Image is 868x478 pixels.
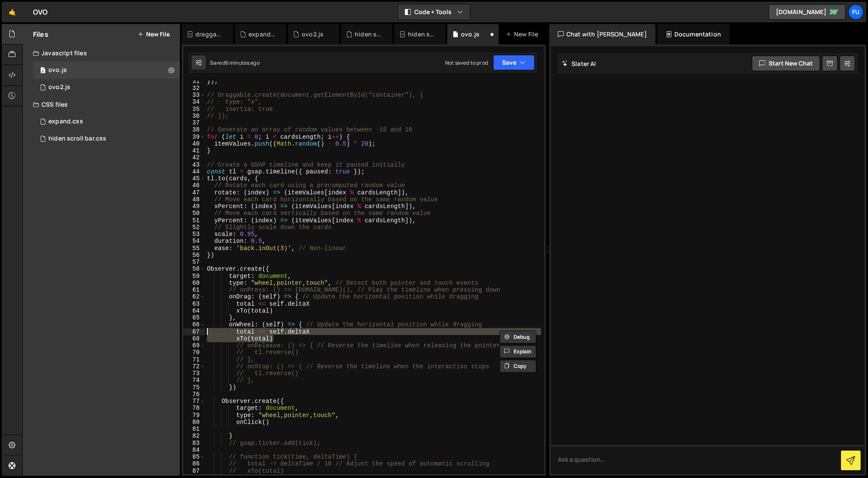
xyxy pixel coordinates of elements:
button: Debug [500,331,536,344]
div: 58 [183,266,205,272]
div: 48 [183,196,205,203]
div: 44 [183,168,205,175]
button: Explain [500,345,536,358]
div: 31 [183,78,205,85]
div: 73 [183,370,205,377]
div: 63 [183,301,205,308]
a: [DOMAIN_NAME] [769,4,846,20]
div: Saved [210,59,260,66]
div: 75 [183,384,205,391]
div: 42 [183,154,205,161]
div: expand.css [248,30,276,39]
div: hiden scroll bar.css [355,30,382,39]
button: Start new chat [752,56,820,71]
div: 68 [183,335,205,342]
div: 17267/47820.css [33,113,183,130]
div: Javascript files [23,45,180,62]
div: 53 [183,231,205,238]
div: 56 [183,252,205,259]
div: 35 [183,106,205,113]
div: ovo.js [48,66,67,74]
button: Code + Tools [398,4,470,20]
div: 79 [183,412,205,419]
div: 40 [183,140,205,147]
div: 70 [183,349,205,356]
h2: Slater AI [562,60,596,68]
div: ovo2.js [302,30,323,39]
div: hiden scroll bar.css [48,135,106,143]
div: 82 [183,433,205,439]
div: 62 [183,293,205,300]
div: 65 [183,314,205,321]
div: 49 [183,203,205,210]
div: 74 [183,377,205,384]
div: 52 [183,224,205,231]
div: 43 [183,161,205,168]
div: 83 [183,440,205,447]
div: 17267/47817.js [33,79,183,96]
div: 72 [183,363,205,370]
div: 54 [183,238,205,245]
div: 57 [183,259,205,266]
div: New File [506,30,542,39]
span: 2 [40,68,45,75]
div: draggable using Observer.css [195,30,223,39]
div: Documentation [657,24,730,45]
div: Not saved to prod [445,59,488,66]
div: 71 [183,356,205,363]
div: ovo2.js [48,84,70,91]
div: 38 [183,126,205,133]
div: OVO [33,7,48,17]
div: 59 [183,273,205,280]
div: 55 [183,245,205,252]
div: 33 [183,92,205,99]
div: 34 [183,99,205,105]
div: 47 [183,189,205,196]
div: 86 [183,460,205,467]
div: 60 [183,280,205,287]
button: New File [138,31,170,38]
div: 41 [183,147,205,154]
div: 76 [183,391,205,398]
a: 🤙 [2,2,23,22]
div: 36 [183,113,205,119]
div: ovo.js [461,30,479,39]
div: 39 [183,134,205,140]
a: Fu [848,4,864,20]
div: hiden scroll bar.css [408,30,435,39]
div: 37 [183,119,205,126]
div: 87 [183,468,205,475]
div: 84 [183,447,205,454]
div: 17267/47816.css [33,130,183,147]
div: 67 [183,329,205,335]
div: 32 [183,85,205,92]
div: expand.css [48,118,83,125]
div: 85 [183,454,205,460]
button: Save [493,55,535,70]
button: Copy [500,360,536,373]
div: ovo.js [33,62,183,79]
div: 81 [183,426,205,433]
div: CSS files [23,96,180,113]
div: 61 [183,287,205,293]
div: 66 [183,321,205,328]
div: 51 [183,217,205,224]
div: 50 [183,210,205,217]
div: Chat with [PERSON_NAME] [549,24,655,45]
div: 6 minutes ago [225,59,260,66]
div: 69 [183,342,205,349]
div: 78 [183,405,205,412]
h2: Files [33,30,48,39]
div: 45 [183,175,205,182]
div: 46 [183,182,205,189]
div: 80 [183,419,205,426]
div: 64 [183,308,205,314]
div: 77 [183,398,205,405]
